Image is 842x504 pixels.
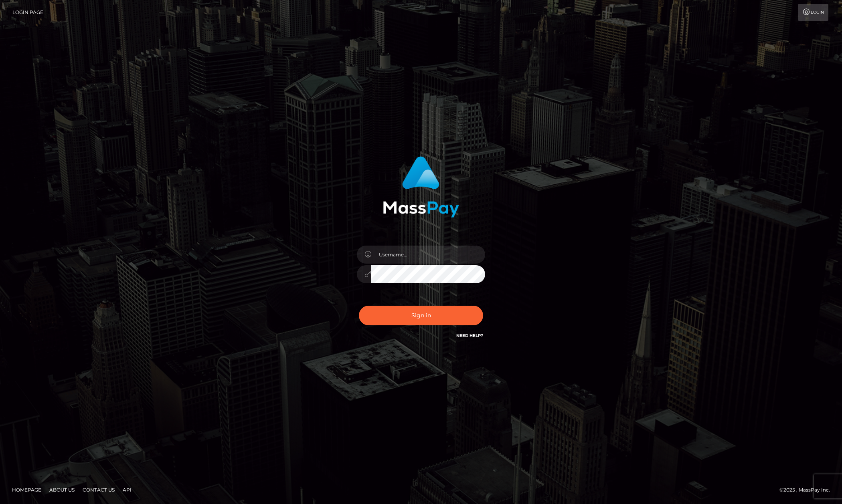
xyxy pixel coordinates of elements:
a: API [119,484,135,496]
a: About Us [46,484,78,496]
img: MassPay Login [383,156,459,218]
div: © 2025 , MassPay Inc. [779,486,836,494]
a: Need Help? [456,333,483,338]
a: Contact Us [79,484,118,496]
a: Homepage [9,484,45,496]
a: Login Page [12,4,43,21]
input: Username... [371,246,485,264]
a: Login [798,4,828,21]
button: Sign in [359,306,483,325]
